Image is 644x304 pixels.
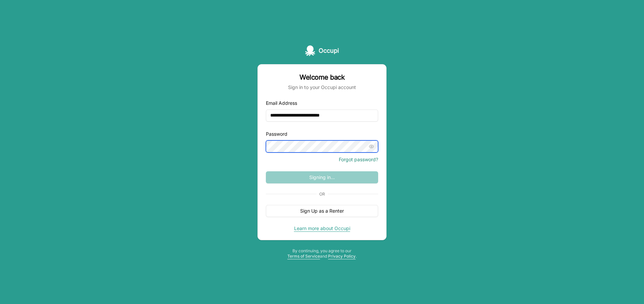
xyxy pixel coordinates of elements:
button: Sign Up as a Renter [266,205,378,217]
label: Password [266,131,287,137]
span: Occupi [319,46,339,55]
a: Privacy Policy [328,254,356,259]
span: Or [317,191,328,197]
label: Email Address [266,100,297,106]
div: Sign in to your Occupi account [266,84,378,91]
a: Terms of Service [287,254,320,259]
a: Learn more about Occupi [294,225,350,231]
a: Occupi [305,45,339,56]
div: By continuing, you agree to our and . [257,248,387,259]
button: Forgot password? [339,156,378,163]
div: Welcome back [266,73,378,82]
